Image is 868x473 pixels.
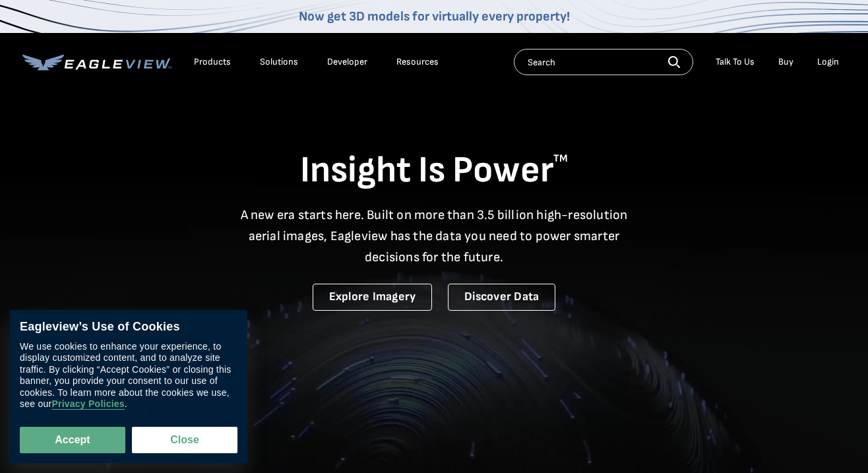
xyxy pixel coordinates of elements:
[778,56,793,68] a: Buy
[132,427,237,453] button: Close
[313,284,433,311] a: Explore Imagery
[817,56,839,68] div: Login
[51,399,124,410] a: Privacy Policies
[232,205,636,268] p: A new era starts here. Built on more than 3.5 billion high-resolution aerial images, Eagleview ha...
[194,56,231,68] div: Products
[20,341,237,410] div: We use cookies to enhance your experience, to display customized content, and to analyze site tra...
[22,148,846,194] h1: Insight Is Power
[716,56,755,68] div: Talk To Us
[396,56,439,68] div: Resources
[20,320,237,334] div: Eagleview’s Use of Cookies
[327,56,367,68] a: Developer
[20,427,125,453] button: Accept
[448,284,555,311] a: Discover Data
[553,152,568,165] sup: TM
[514,49,693,75] input: Search
[260,56,298,68] div: Solutions
[299,9,570,24] a: Now get 3D models for virtually every property!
